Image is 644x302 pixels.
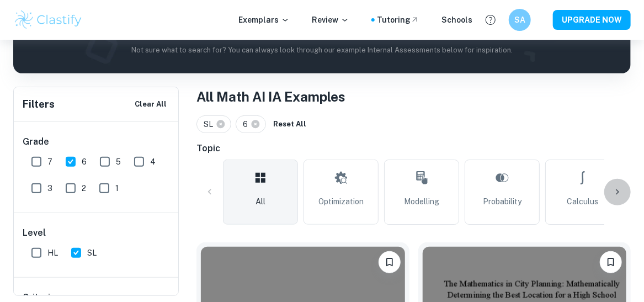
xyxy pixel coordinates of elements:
[377,14,419,26] a: Tutoring
[243,118,253,130] span: 6
[115,182,119,194] span: 1
[379,251,401,273] button: Bookmark
[553,10,631,30] button: UPGRADE NOW
[87,247,97,259] span: SL
[196,142,631,155] h6: Topic
[23,135,171,149] h6: Grade
[23,226,171,240] h6: Level
[509,9,531,31] button: SA
[270,116,309,133] button: Reset All
[23,97,55,112] h6: Filters
[196,87,631,107] h1: All Math AI IA Examples
[204,118,218,130] span: SL
[441,14,472,26] a: Schools
[236,115,266,133] div: 6
[132,96,169,113] button: Clear All
[196,115,231,133] div: SL
[150,156,156,168] span: 4
[256,195,265,208] span: All
[22,45,622,56] p: Not sure what to search for? You can always look through our example Internal Assessments below f...
[47,182,52,194] span: 3
[47,247,58,259] span: HL
[600,251,622,273] button: Bookmark
[514,14,526,26] h6: SA
[567,195,599,208] span: Calculus
[481,10,500,29] button: Help and Feedback
[116,156,121,168] span: 5
[404,195,439,208] span: Modelling
[312,14,349,26] p: Review
[82,182,86,194] span: 2
[238,14,290,26] p: Exemplars
[13,9,83,31] img: Clastify logo
[483,195,521,208] span: Probability
[82,156,87,168] span: 6
[318,195,364,208] span: Optimization
[47,156,52,168] span: 7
